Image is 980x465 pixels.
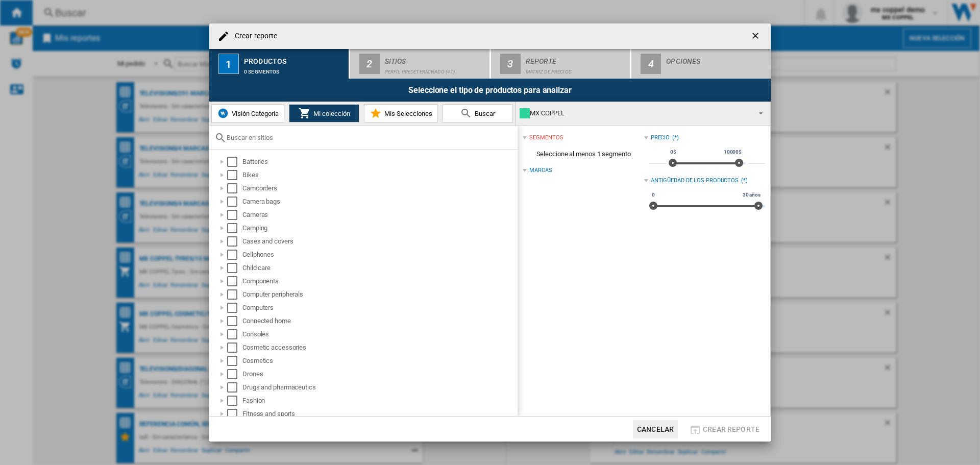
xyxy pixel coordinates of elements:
[244,53,345,64] div: Productos
[227,236,242,247] md-checkbox: Select
[242,157,516,167] div: Batteries
[472,110,495,117] span: Buscar
[741,191,762,199] span: 30 años
[350,49,491,79] button: 2 Sitios Perfil predeterminado (47)
[529,166,552,175] div: Marcas
[242,382,516,393] div: Drugs and pharmaceutics
[227,223,242,233] md-checkbox: Select
[686,420,763,438] button: Crear reporte
[523,144,644,164] span: Seleccione al menos 1 segmento
[229,110,279,117] span: Visión Categoría
[641,54,661,74] div: 4
[669,148,678,156] span: 0$
[526,53,626,64] div: Reporte
[227,210,242,220] md-checkbox: Select
[227,356,242,366] md-checkbox: Select
[242,396,516,406] div: Fashion
[385,53,485,64] div: Sitios
[703,425,759,433] span: Crear reporte
[227,250,242,260] md-checkbox: Select
[242,223,516,233] div: Camping
[500,54,521,74] div: 3
[526,64,626,75] div: Matriz de precios
[244,64,345,75] div: 0 segmentos
[227,329,242,339] md-checkbox: Select
[289,104,359,123] button: Mi colección
[242,197,516,207] div: Camera bags
[217,107,229,119] img: wiser-icon-blue.png
[382,110,432,117] span: Mis Selecciones
[227,382,242,393] md-checkbox: Select
[666,53,767,64] div: Opciones
[230,31,277,41] h4: Crear reporte
[242,316,516,326] div: Connected home
[218,54,239,74] div: 1
[631,49,771,79] button: 4 Opciones
[227,170,242,180] md-checkbox: Select
[211,104,284,123] button: Visión Categoría
[209,79,771,102] div: Seleccione el tipo de productos para analizar
[359,54,380,74] div: 2
[746,26,767,46] button: getI18NText('BUTTONS.CLOSE_DIALOG')
[750,31,763,43] ng-md-icon: getI18NText('BUTTONS.CLOSE_DIALOG')
[242,170,516,180] div: Bikes
[242,329,516,339] div: Consoles
[209,49,350,79] button: 1 Productos 0 segmentos
[242,276,516,286] div: Components
[650,191,656,199] span: 0
[651,134,670,142] div: Precio
[242,303,516,313] div: Computers
[227,157,242,167] md-checkbox: Select
[491,49,631,79] button: 3 Reporte Matriz de precios
[722,148,743,156] span: 10000$
[311,110,350,117] span: Mi colección
[227,409,242,419] md-checkbox: Select
[227,316,242,326] md-checkbox: Select
[227,342,242,353] md-checkbox: Select
[364,104,438,123] button: Mis Selecciones
[227,303,242,313] md-checkbox: Select
[227,134,512,141] input: Buscar en sitios
[242,289,516,300] div: Computer peripherals
[242,369,516,379] div: Drones
[242,342,516,353] div: Cosmetic accessories
[227,289,242,300] md-checkbox: Select
[227,263,242,273] md-checkbox: Select
[443,104,513,123] button: Buscar
[242,356,516,366] div: Cosmetics
[242,236,516,247] div: Cases and covers
[242,263,516,273] div: Child care
[529,134,563,142] div: segmentos
[651,177,739,185] div: Antigüedad de los productos
[242,210,516,220] div: Cameras
[227,396,242,406] md-checkbox: Select
[227,183,242,193] md-checkbox: Select
[227,276,242,286] md-checkbox: Select
[385,64,485,75] div: Perfil predeterminado (47)
[633,420,678,438] button: Cancelar
[520,106,750,120] div: MX COPPEL
[242,183,516,193] div: Camcorders
[227,197,242,207] md-checkbox: Select
[242,250,516,260] div: Cellphones
[242,409,516,419] div: Fitness and sports
[227,369,242,379] md-checkbox: Select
